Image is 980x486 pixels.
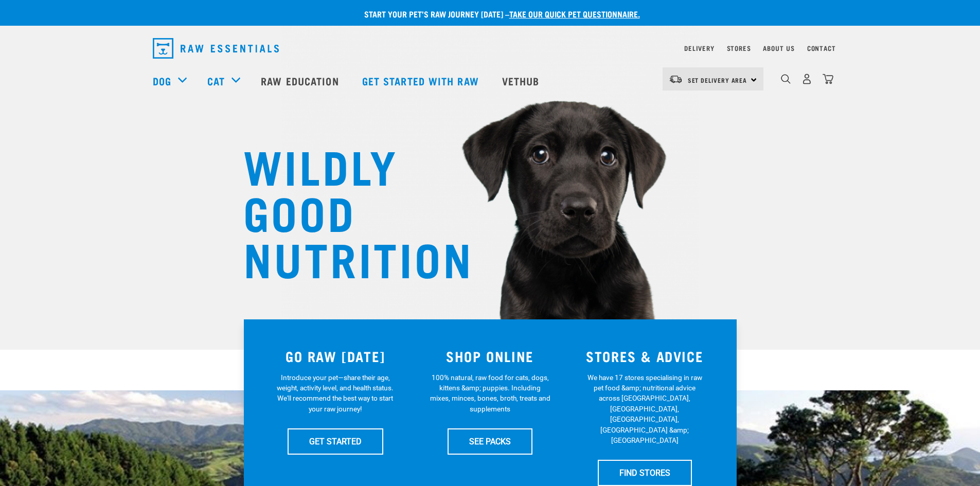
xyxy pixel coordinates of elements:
[430,372,550,415] p: 100% natural, raw food for cats, dogs, kittens &amp; puppies. Including mixes, minces, bones, bro...
[264,348,407,364] h3: GO RAW [DATE]
[684,46,714,50] a: Delivery
[781,74,791,84] img: home-icon-1@2x.png
[288,428,383,454] a: GET STARTED
[153,73,171,88] a: Dog
[251,60,351,101] a: Raw Education
[153,38,279,59] img: Raw Essentials Logo
[598,460,692,485] a: FIND STORES
[807,46,836,50] a: Contact
[509,11,640,16] a: take our quick pet questionnaire.
[763,46,794,50] a: About Us
[801,74,812,84] img: user.png
[823,74,833,84] img: home-icon@2x.png
[207,73,225,88] a: Cat
[145,34,836,63] nav: dropdown navigation
[448,428,532,454] a: SEE PACKS
[275,372,396,415] p: Introduce your pet—share their age, weight, activity level, and health status. We'll recommend th...
[669,75,683,84] img: van-moving.png
[243,141,449,280] h1: WILDLY GOOD NUTRITION
[419,348,561,364] h3: SHOP ONLINE
[727,46,751,50] a: Stores
[688,78,747,82] span: Set Delivery Area
[584,372,705,446] p: We have 17 stores specialising in raw pet food &amp; nutritional advice across [GEOGRAPHIC_DATA],...
[574,348,716,364] h3: STORES & ADVICE
[492,60,553,101] a: Vethub
[352,60,492,101] a: Get started with Raw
